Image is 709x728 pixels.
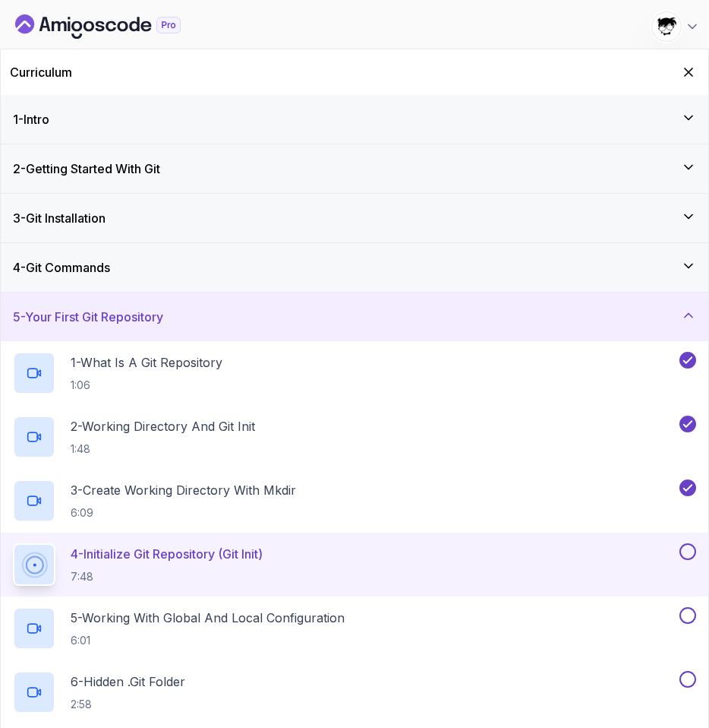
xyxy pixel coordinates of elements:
[13,160,160,178] h3: 2 - Getting Started With Git
[1,95,708,144] button: 1-Intro
[71,481,296,499] p: 3 - Create Working Directory With Mkdir
[71,378,222,393] p: 1:06
[1,144,708,193] button: 2-Getting Started With Git
[13,209,106,227] h3: 3 - Git Installation
[13,110,49,128] h3: 1 - Intro
[13,258,110,277] h3: 4 - Git Commands
[13,607,696,650] button: 5-Working With Global And Local Configuration6:01
[71,673,185,691] p: 6 - Hidden .git Folder
[1,243,708,292] button: 4-Git Commands
[71,545,263,563] p: 4 - Initialize Git Repository (Git Init)
[13,308,163,326] h3: 5 - Your First Git Repository
[13,416,696,458] button: 2-Working Directory And Git Init1:48
[15,14,216,39] a: Dashboard
[71,505,296,521] p: 6:09
[71,417,255,435] p: 2 - Working Directory And Git Init
[652,12,681,41] img: user profile image
[678,62,699,83] button: Hide Curriculum for mobile
[1,194,708,242] button: 3-Git Installation
[13,671,696,714] button: 6-Hidden .git Folder2:58
[71,353,222,372] p: 1 - What Is A Git Repository
[13,352,696,394] button: 1-What Is A Git Repository1:06
[71,697,185,712] p: 2:58
[13,480,696,522] button: 3-Create Working Directory With Mkdir6:09
[651,11,700,42] button: user profile image
[71,609,345,627] p: 5 - Working With Global And Local Configuration
[71,569,263,584] p: 7:48
[71,633,345,648] p: 6:01
[71,442,255,457] p: 1:48
[13,543,696,586] button: 4-Initialize Git Repository (Git Init)7:48
[10,63,72,81] h2: Curriculum
[1,293,708,341] button: 5-Your First Git Repository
